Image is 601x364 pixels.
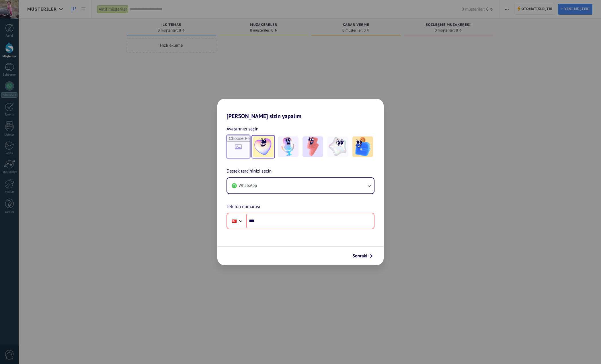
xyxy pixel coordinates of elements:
[278,136,298,157] img: -2.jpeg
[227,168,272,175] span: Destek tercihinizi seçin
[352,136,373,157] img: -5.jpeg
[352,254,367,258] span: Sonraki
[217,99,384,120] h2: [PERSON_NAME] sizin yapalım
[227,203,260,211] span: Telefon numarası
[350,251,375,261] button: Sonraki
[327,136,348,157] img: -4.jpeg
[239,183,257,189] span: WhatsApp
[303,136,323,157] img: -3.jpeg
[227,125,258,133] span: Avatarınızı seçin
[227,178,374,193] button: WhatsApp
[229,215,240,227] div: Turkey: + 90
[253,136,274,157] img: -1.jpeg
